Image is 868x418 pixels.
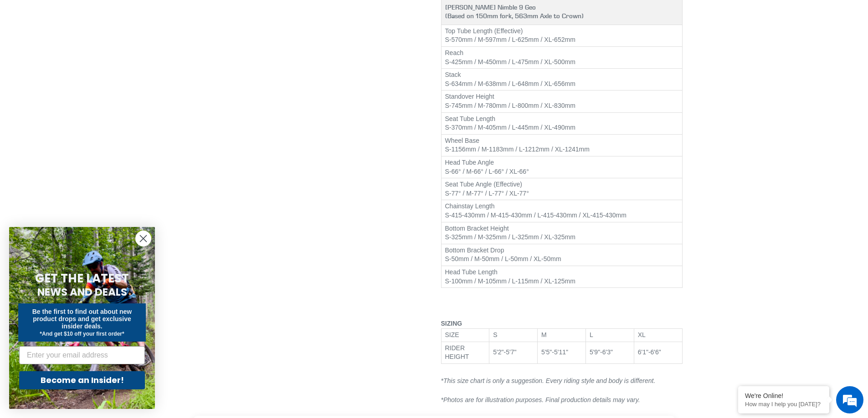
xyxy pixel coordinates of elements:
td: Stack S-634mm / M-638mm / L-648mm / XL-656mm [441,69,682,91]
td: Seat Tube Angle (Effective) S-77° / M-77° / L-77° / XL-77° [441,178,682,200]
td: Head Tube Angle S-66° / M-66° / L-66° / XL-66° [441,156,682,178]
p: How may I help you today? [745,401,822,408]
div: RIDER HEIGHT [445,344,486,362]
div: M [541,331,582,340]
div: XL [638,331,678,340]
td: Top Tube Length (Effective) S-570mm / M-597mm / L-625mm / XL-652mm [441,25,682,46]
div: SIZE [445,331,486,340]
td: Head Tube Length S-100mm / M-105mm / L-115mm / XL-125mm [441,266,682,287]
div: Minimize live chat window [149,5,171,26]
span: NEWS AND DEALS [37,285,127,299]
img: d_696896380_company_1647369064580_696896380 [29,45,52,68]
div: 6'1"-6'6" [638,348,678,357]
div: Navigation go back [10,50,24,64]
div: Chat with us now [61,51,167,63]
div: We're Online! [745,392,822,399]
div: L [590,331,630,340]
div: 5'2"-5'7" [493,348,534,357]
em: *This size chart is only a suggestion. Every riding style and body is different. [441,377,656,384]
span: SIZING [441,320,462,327]
td: Wheel Base S-1156mm / M-1183mm / L-1212mm / XL-1241mm [441,134,682,156]
td: Chainstay Length S-415-430mm / M-415-430mm / L-415-430mm / XL-415-430mm [441,200,682,222]
input: Enter your email address [19,346,145,364]
td: Bottom Bracket Height S-325mm / M-325mm / L-325mm / XL-325mm [441,222,682,244]
span: We're online! [53,115,126,206]
td: Reach S-425mm / M-450mm / L-475mm / XL-500mm [441,47,682,69]
div: 5'5"-5'11" [541,348,582,357]
td: S [489,329,538,342]
div: 5'9"-6'3" [590,348,630,357]
button: Become an Insider! [19,371,145,389]
textarea: Type your message and hit 'Enter' [5,248,174,280]
td: Seat Tube Length S-370mm / M-405mm / L-445mm / XL-490mm [441,112,682,134]
span: Be the first to find out about new product drops and get exclusive insider deals. [32,308,132,330]
td: Bottom Bracket Drop S-50mm / M-50mm / L-50mm / XL-50mm [441,244,682,266]
span: *And get $10 off your first order* [40,331,124,337]
td: Standover Height S-745mm / M-780mm / L-800mm / XL-830mm [441,91,682,112]
span: GET THE LATEST [35,270,129,287]
button: Close dialog [135,231,151,247]
span: *Photos are for illustration purposes. Final production details may vary. [441,396,640,403]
